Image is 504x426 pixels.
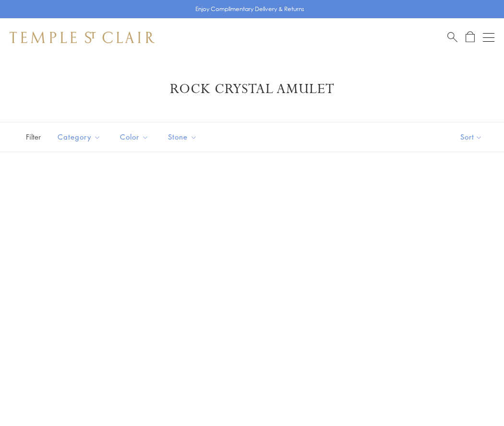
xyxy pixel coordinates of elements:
[24,81,480,98] h1: Rock Crystal Amulet
[113,126,156,148] button: Color
[50,126,108,148] button: Category
[161,126,204,148] button: Stone
[10,32,155,43] img: Temple St. Clair
[115,131,156,143] span: Color
[483,32,494,43] button: Open navigation
[466,31,475,43] a: Open Shopping Bag
[163,131,204,143] span: Stone
[195,4,304,14] p: Enjoy Complimentary Delivery & Returns
[439,122,504,152] button: Show sort by
[447,31,457,43] a: Search
[53,131,108,143] span: Category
